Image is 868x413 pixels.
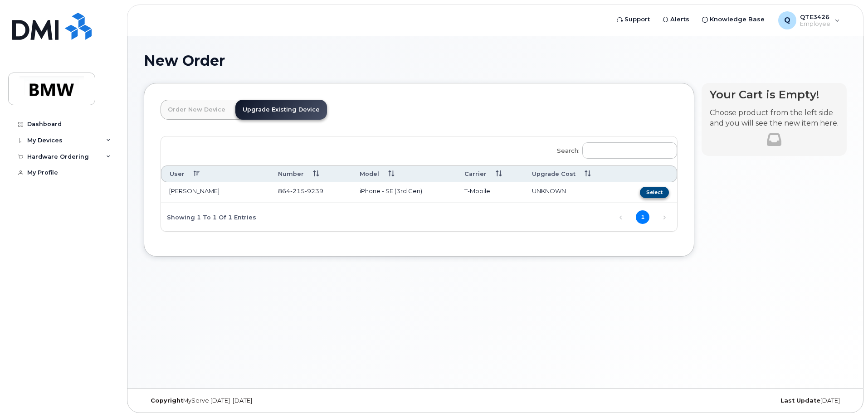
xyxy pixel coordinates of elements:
h4: Your Cart is Empty! [710,88,839,101]
td: iPhone - SE (3rd Gen) [351,182,456,203]
span: UNKNOWN [532,187,566,194]
td: T-Mobile [456,182,524,203]
iframe: Messenger Launcher [829,374,861,406]
button: Select [640,187,669,198]
th: Upgrade Cost: activate to sort column ascending [524,165,618,182]
a: Upgrade Existing Device [235,100,327,120]
span: 215 [290,187,305,194]
div: Showing 1 to 1 of 1 entries [161,209,256,224]
th: User: activate to sort column descending [161,165,270,182]
strong: Last Update [780,397,820,404]
input: Search: [582,142,677,159]
strong: Copyright [151,397,183,404]
a: Previous [614,211,628,224]
div: MyServe [DATE]–[DATE] [144,397,378,404]
td: [PERSON_NAME] [161,182,270,203]
a: Next [658,211,671,224]
span: 864 [278,187,323,194]
label: Search: [551,136,677,162]
th: Carrier: activate to sort column ascending [456,165,524,182]
a: 1 [636,210,649,224]
th: Model: activate to sort column ascending [351,165,456,182]
p: Choose product from the left side and you will see the new item here. [710,108,839,129]
div: [DATE] [612,397,847,404]
th: Number: activate to sort column ascending [270,165,351,182]
span: 9239 [305,187,323,194]
h1: New Order [144,53,847,68]
a: Order New Device [161,100,233,120]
